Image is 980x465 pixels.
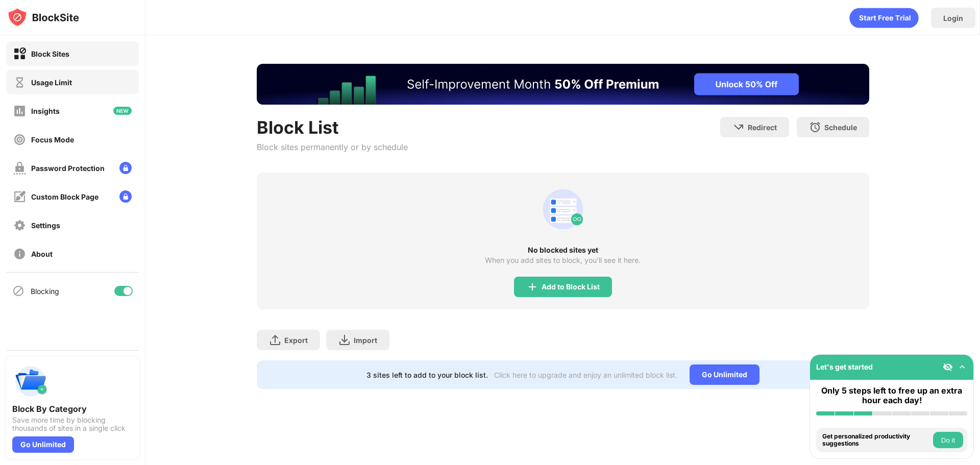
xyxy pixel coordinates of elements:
[31,135,74,144] div: Focus Mode
[542,283,600,291] div: Add to Block List
[13,248,26,260] img: about-off.svg
[13,47,26,60] img: block-on.svg
[257,117,408,138] div: Block List
[824,123,857,132] div: Schedule
[12,416,133,432] div: Save more time by blocking thousands of sites in a single click
[494,371,677,379] div: Click here to upgrade and enjoy an unlimited block list.
[12,404,133,414] div: Block By Category
[257,246,869,254] div: No blocked sites yet
[816,362,873,371] div: Let's get started
[284,336,308,345] div: Export
[12,285,24,297] img: blocking-icon.svg
[31,107,60,115] div: Insights
[13,133,26,146] img: focus-off.svg
[12,363,49,400] img: push-categories.svg
[822,433,930,448] div: Get personalized productivity suggestions
[690,364,759,385] div: Go Unlimited
[31,50,69,58] div: Block Sites
[31,78,72,87] div: Usage Limit
[113,107,132,115] img: new-icon.svg
[538,185,587,234] div: animation
[31,287,59,296] div: Blocking
[748,123,777,132] div: Redirect
[31,164,105,173] div: Password Protection
[31,221,60,230] div: Settings
[366,371,488,379] div: 3 sites left to add to your block list.
[13,219,26,232] img: settings-off.svg
[119,162,132,174] img: lock-menu.svg
[7,7,79,28] img: logo-blocksite.svg
[13,76,26,89] img: time-usage-off.svg
[485,256,641,264] div: When you add sites to block, you’ll see it here.
[943,362,953,372] img: eye-not-visible.svg
[943,14,963,22] div: Login
[933,432,963,448] button: Do it
[119,190,132,203] img: lock-menu.svg
[849,8,919,28] div: animation
[31,250,53,258] div: About
[31,192,99,201] div: Custom Block Page
[13,162,26,175] img: password-protection-off.svg
[957,362,967,372] img: omni-setup-toggle.svg
[257,142,408,152] div: Block sites permanently or by schedule
[354,336,377,345] div: Import
[13,190,26,203] img: customize-block-page-off.svg
[257,64,869,105] iframe: Banner
[13,105,26,117] img: insights-off.svg
[12,436,74,453] div: Go Unlimited
[816,386,967,405] div: Only 5 steps left to free up an extra hour each day!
